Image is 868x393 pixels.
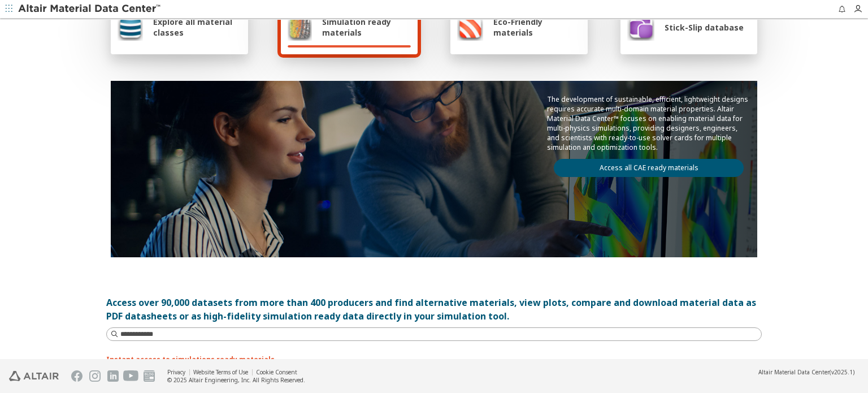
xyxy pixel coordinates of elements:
[758,368,830,376] span: Altair Material Data Center
[256,368,297,376] a: Cookie Consent
[106,355,762,364] p: Instant access to simulations ready materials
[9,371,59,381] img: Altair Engineering
[322,16,411,38] span: Simulation ready materials
[167,376,305,384] div: © 2025 Altair Engineering, Inc. All Rights Reserved.
[665,22,744,33] span: Stick-Slip database
[106,296,762,323] div: Access over 90,000 datasets from more than 400 producers and find alternative materials, view plo...
[167,368,185,376] a: Privacy
[493,16,580,38] span: Eco-Friendly materials
[457,14,483,41] img: Eco-Friendly materials
[288,14,312,41] img: Simulation ready materials
[627,14,654,41] img: Stick-Slip database
[18,3,162,15] img: Altair Material Data Center
[554,159,744,177] a: Access all CAE ready materials
[547,94,750,152] p: The development of sustainable, efficient, lightweight designs requires accurate multi-domain mat...
[758,368,854,376] div: (v2025.1)
[153,16,241,38] span: Explore all material classes
[193,368,248,376] a: Website Terms of Use
[118,14,143,41] img: Explore all material classes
